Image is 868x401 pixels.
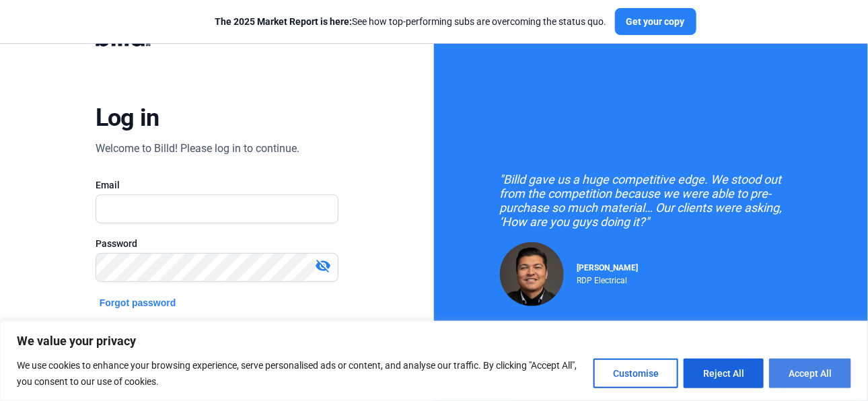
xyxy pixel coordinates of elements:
[615,8,696,35] button: Get your copy
[215,15,607,28] div: See how top-performing subs are overcoming the status quo.
[17,357,583,390] p: We use cookies to enhance your browsing experience, serve personalised ads or content, and analys...
[17,333,851,349] p: We value your privacy
[96,141,299,157] div: Welcome to Billd! Please log in to continue.
[500,172,803,229] div: "Billd gave us a huge competitive edge. We stood out from the competition because we were able to...
[215,16,353,27] span: The 2025 Market Report is here:
[315,258,331,274] mat-icon: visibility_off
[577,272,639,285] div: RDP Electrical
[96,103,159,133] div: Log in
[96,237,338,250] div: Password
[577,263,639,272] span: [PERSON_NAME]
[769,359,851,388] button: Accept All
[96,178,338,192] div: Email
[593,359,678,388] button: Customise
[96,295,180,310] button: Forgot password
[500,242,564,306] img: Raul Pacheco
[684,359,764,388] button: Reject All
